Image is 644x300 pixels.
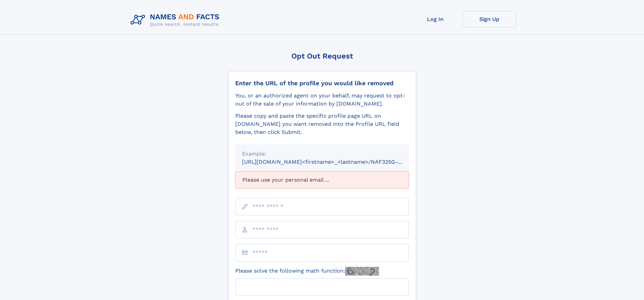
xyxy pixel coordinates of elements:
a: Sign Up [462,11,517,27]
div: Please use your personal email ... [235,171,409,188]
div: Enter the URL of the profile you would like removed [235,79,409,87]
div: You, or an authorized agent on your behalf, may request to opt-out of the sale of your informatio... [235,92,409,108]
label: Please solve the following math function: [235,267,379,276]
a: Log In [408,11,462,27]
small: [URL][DOMAIN_NAME]<firstname>_<lastname>/NAF325G-xxxxxxxx [242,159,422,165]
div: Example: [242,150,402,158]
div: Please copy and paste the specific profile page URL on [DOMAIN_NAME] you want removed into the Pr... [235,112,409,136]
div: Opt Out Request [228,52,416,60]
img: Logo Names and Facts [128,11,225,29]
